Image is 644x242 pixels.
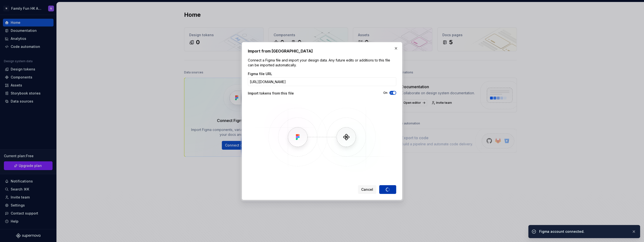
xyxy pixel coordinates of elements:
label: On [383,91,387,95]
span: Cancel [361,187,373,192]
input: https://figma.com/file/... [248,77,396,86]
p: Connect a Figma file and import your design data. Any future edits or additions to this file can ... [248,58,396,68]
label: Figma file URL [248,71,272,76]
button: Cancel [358,185,376,194]
h2: Import from [GEOGRAPHIC_DATA] [248,48,396,54]
div: Figma account connected. [539,229,628,234]
div: Import tokens from this file [248,91,322,96]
